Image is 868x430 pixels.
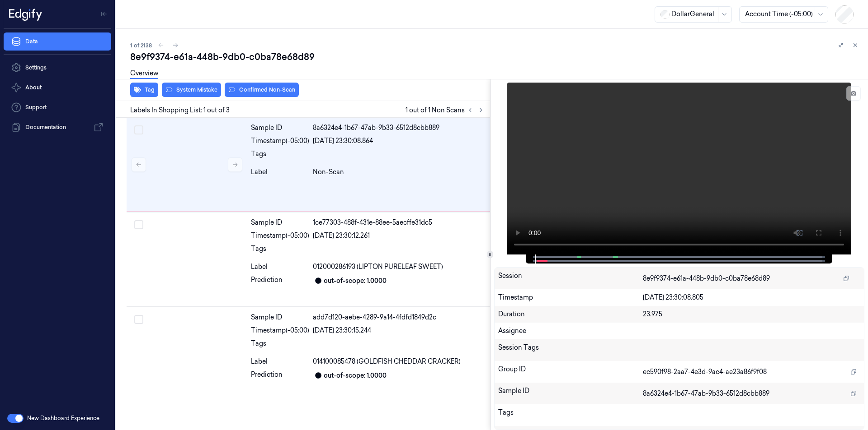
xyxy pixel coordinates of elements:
span: 1 of 2138 [130,42,152,49]
div: Prediction [251,275,309,286]
div: Sample ID [251,218,309,227]
div: Prediction [251,370,309,381]
div: Label [251,167,309,177]
div: 23.975 [643,310,860,319]
span: 8e9f9374-e61a-448b-9db0-c0ba78e68d89 [643,274,770,283]
div: Timestamp (-05:00) [251,231,309,240]
div: Tags [251,149,309,164]
div: Session [498,271,643,286]
span: ec590f98-2aa7-4e3d-9ac4-ae23a86f9f08 [643,367,767,377]
a: Documentation [4,118,111,136]
a: Settings [4,59,111,77]
div: Assignee [498,326,861,336]
div: Tags [251,339,309,353]
div: Label [251,357,309,366]
div: Tags [251,244,309,259]
button: Select row [134,220,143,229]
div: 8e9f9374-e61a-448b-9db0-c0ba78e68d89 [130,51,861,63]
span: 014100085478 (GOLDFISH CHEDDAR CRACKER) [313,357,461,366]
div: Duration [498,310,643,319]
button: Select row [134,315,143,324]
div: Group ID [498,365,643,379]
div: Sample ID [251,123,309,133]
span: Labels In Shopping List: 1 out of 3 [130,106,230,115]
div: out-of-scope: 1.0000 [324,276,387,286]
span: 012000286193 (LIPTON PURELEAF SWEET) [313,262,443,272]
div: [DATE] 23:30:08.805 [643,293,860,302]
div: [DATE] 23:30:15.244 [313,326,486,335]
button: About [4,79,111,97]
button: Confirmed Non-Scan [225,83,299,97]
div: Timestamp (-05:00) [251,326,309,335]
div: Sample ID [251,313,309,322]
div: Session Tags [498,343,643,357]
a: Data [4,32,111,51]
div: 1ce77303-488f-431e-88ee-5aecffe31dc5 [313,218,486,227]
div: out-of-scope: 1.0000 [324,371,387,380]
button: System Mistake [162,83,221,97]
div: Sample ID [498,386,643,401]
span: 1 out of 1 Non Scans [406,105,486,116]
div: Timestamp [498,293,643,302]
div: Label [251,262,309,272]
a: Support [4,98,111,116]
a: Overview [130,69,158,79]
button: Tag [130,83,158,97]
div: add7d120-aebe-4289-9a14-4fdfd1849d2c [313,313,486,322]
div: [DATE] 23:30:12.261 [313,231,486,240]
div: [DATE] 23:30:08.864 [313,136,486,146]
button: Toggle Navigation [97,7,111,21]
div: Timestamp (-05:00) [251,136,309,146]
span: Non-Scan [313,167,344,177]
div: Tags [498,408,643,422]
div: 8a6324e4-1b67-47ab-9b33-6512d8cbb889 [313,123,486,133]
span: 8a6324e4-1b67-47ab-9b33-6512d8cbb889 [643,389,769,398]
button: Select row [134,125,143,134]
